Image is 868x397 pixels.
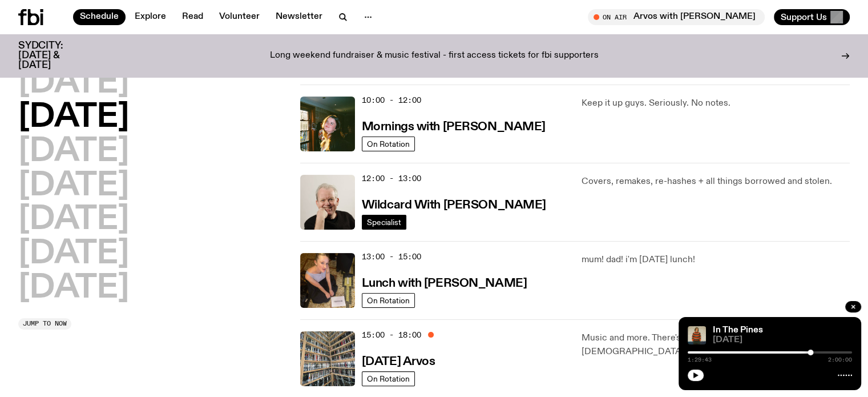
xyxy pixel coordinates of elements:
a: Volunteer [212,9,267,25]
h3: SYDCITY: [DATE] & [DATE] [18,41,91,70]
h3: Wildcard With [PERSON_NAME] [362,199,546,211]
a: Wildcard With [PERSON_NAME] [362,197,546,211]
img: SLC lunch cover [300,253,355,308]
span: On Rotation [367,374,410,383]
span: 12:00 - 13:00 [362,173,421,184]
a: Schedule [73,9,126,25]
span: Specialist [367,218,401,226]
span: [DATE] [713,336,852,344]
span: On Rotation [367,296,410,304]
button: [DATE] [18,136,129,168]
p: Keep it up guys. Seriously. No notes. [582,97,850,110]
button: [DATE] [18,170,129,202]
span: 15:00 - 18:00 [362,330,421,340]
h3: Mornings with [PERSON_NAME] [362,121,546,133]
button: On AirArvos with [PERSON_NAME] [588,9,765,25]
button: [DATE] [18,204,129,236]
span: 1:29:43 [688,357,712,363]
h3: [DATE] Arvos [362,356,435,368]
a: Newsletter [269,9,329,25]
h3: Lunch with [PERSON_NAME] [362,278,527,290]
a: Mornings with [PERSON_NAME] [362,119,546,133]
p: mum! dad! i'm [DATE] lunch! [582,253,850,267]
button: [DATE] [18,102,129,134]
span: 10:00 - 12:00 [362,95,421,106]
img: Stuart is smiling charmingly, wearing a black t-shirt against a stark white background. [300,175,355,230]
button: Jump to now [18,318,71,330]
a: In The Pines [713,326,763,335]
p: Long weekend fundraiser & music festival - first access tickets for fbi supporters [270,51,599,61]
a: Explore [128,9,173,25]
a: On Rotation [362,137,415,151]
a: On Rotation [362,371,415,386]
a: Specialist [362,215,406,230]
button: [DATE] [18,67,129,99]
p: Covers, remakes, re-hashes + all things borrowed and stolen. [582,175,850,189]
a: Read [175,9,210,25]
button: Support Us [774,9,850,25]
span: On Rotation [367,139,410,148]
button: [DATE] [18,272,129,304]
img: Freya smiles coyly as she poses for the image. [300,97,355,151]
a: [DATE] Arvos [362,354,435,368]
button: [DATE] [18,238,129,270]
a: Lunch with [PERSON_NAME] [362,275,527,290]
a: On Rotation [362,293,415,308]
span: 13:00 - 15:00 [362,251,421,262]
span: 2:00:00 [828,357,852,363]
img: A corner shot of the fbi music library [300,331,355,386]
p: Music and more. There's Culture Guide at 4:30pm. 50% [DEMOGRAPHIC_DATA] music, 100% pure excellen... [582,331,850,359]
span: Jump to now [23,320,67,327]
span: Support Us [781,12,827,22]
